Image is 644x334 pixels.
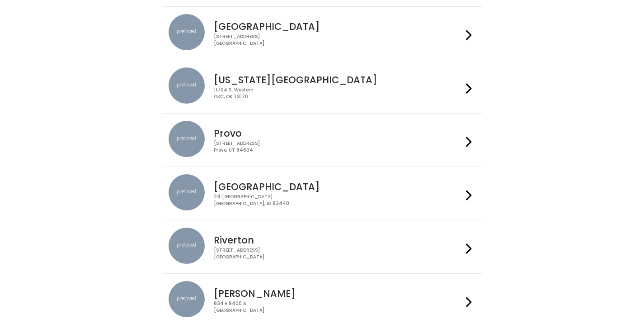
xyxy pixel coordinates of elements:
[214,75,462,85] h4: [US_STATE][GEOGRAPHIC_DATA]
[169,121,475,159] a: preloved location Provo [STREET_ADDRESS]Provo, UT 84604
[169,67,475,106] a: preloved location [US_STATE][GEOGRAPHIC_DATA] 11704 S. WesternOKC, OK 73170
[214,33,462,47] div: [STREET_ADDRESS] [GEOGRAPHIC_DATA]
[214,194,462,207] div: 24 [GEOGRAPHIC_DATA] [GEOGRAPHIC_DATA], ID 83440
[169,121,205,157] img: preloved location
[169,174,475,213] a: preloved location [GEOGRAPHIC_DATA] 24 [GEOGRAPHIC_DATA][GEOGRAPHIC_DATA], ID 83440
[169,228,205,264] img: preloved location
[169,174,205,210] img: preloved location
[169,281,475,320] a: preloved location [PERSON_NAME] 834 E 9400 S[GEOGRAPHIC_DATA]
[214,235,462,245] h4: Riverton
[214,140,462,153] div: [STREET_ADDRESS] Provo, UT 84604
[169,228,475,266] a: preloved location Riverton [STREET_ADDRESS][GEOGRAPHIC_DATA]
[214,247,462,260] div: [STREET_ADDRESS] [GEOGRAPHIC_DATA]
[169,14,205,50] img: preloved location
[214,87,462,100] div: 11704 S. Western OKC, OK 73170
[169,14,475,52] a: preloved location [GEOGRAPHIC_DATA] [STREET_ADDRESS][GEOGRAPHIC_DATA]
[169,67,205,104] img: preloved location
[214,301,462,314] div: 834 E 9400 S [GEOGRAPHIC_DATA]
[214,181,462,192] h4: [GEOGRAPHIC_DATA]
[214,288,462,299] h4: [PERSON_NAME]
[169,281,205,317] img: preloved location
[214,128,462,138] h4: Provo
[214,21,462,32] h4: [GEOGRAPHIC_DATA]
